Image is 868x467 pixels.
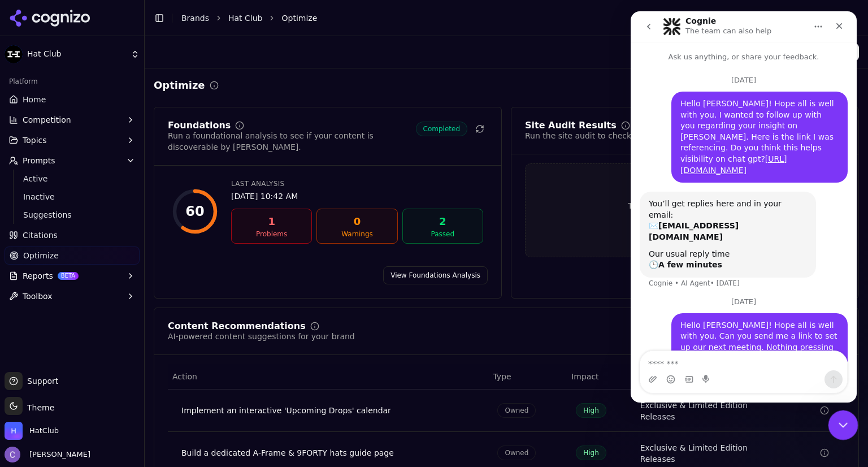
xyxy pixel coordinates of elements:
[23,230,58,241] span: Citations
[23,191,121,202] span: Inactive
[23,173,121,184] span: Active
[154,77,205,93] h2: Optimize
[407,214,478,230] div: 2
[23,155,55,166] span: Prompts
[168,121,231,130] div: Foundations
[236,230,307,239] div: Problems
[5,267,140,285] button: ReportsBETA
[488,364,567,390] th: Type
[19,189,126,205] a: Inactive
[5,131,140,149] button: Topics
[5,111,140,129] button: Competition
[228,12,262,24] a: Hat Club
[19,171,126,187] a: Active
[5,287,140,305] button: Toolbox
[322,230,392,239] div: Warnings
[181,14,209,23] a: Brands
[231,179,483,188] div: Last Analysis
[181,405,479,416] div: Implement an interactive 'Upcoming Drops' calendar
[322,214,392,230] div: 0
[172,371,197,382] span: Action
[5,90,140,109] a: Home
[168,322,306,331] div: Content Recommendations
[23,250,59,261] span: Optimize
[23,94,46,105] span: Home
[493,371,511,382] span: Type
[23,209,121,220] span: Suggestions
[5,72,140,90] div: Platform
[497,403,536,418] span: Owned
[640,442,779,465] a: Exclusive & Limited Edition Releases
[281,12,317,24] span: Optimize
[5,247,140,265] a: Optimize
[5,422,23,440] img: HatClub
[58,272,79,280] span: BETA
[168,364,488,390] th: Action
[5,152,140,170] button: Prompts
[23,291,53,302] span: Toolbox
[5,422,59,440] button: Open organization switcher
[5,45,23,63] img: Hat Club
[185,202,204,220] div: 60
[5,447,20,462] img: Chris Hayes
[5,447,90,462] button: Open user button
[571,371,598,382] span: Impact
[526,200,844,211] div: This may take a few minutes
[23,375,58,387] span: Support
[576,403,606,418] span: High
[25,449,90,460] span: [PERSON_NAME]
[526,182,844,196] div: Analysis in progress...
[407,230,478,239] div: Passed
[828,410,858,440] iframe: Intercom live chat
[168,130,416,153] div: Run a foundational analysis to see if your content is discoverable by [PERSON_NAME].
[576,446,606,460] span: High
[168,331,355,342] div: AI-powered content suggestions for your brand
[631,11,857,403] iframe: Intercom live chat
[29,426,59,436] span: HatClub
[23,114,71,126] span: Competition
[567,364,631,390] th: Impact
[19,207,126,223] a: Suggestions
[236,214,307,230] div: 1
[181,447,479,459] div: Build a dedicated A-Frame & 9FORTY hats guide page
[23,270,53,282] span: Reports
[416,122,467,136] span: Completed
[181,12,836,24] nav: breadcrumb
[23,403,54,412] span: Theme
[27,49,126,59] span: Hat Club
[5,226,140,244] a: Citations
[383,266,488,284] a: View Foundations Analysis
[640,400,779,422] a: Exclusive & Limited Edition Releases
[525,130,771,141] div: Run the site audit to check the health of your existing content
[23,135,47,146] span: Topics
